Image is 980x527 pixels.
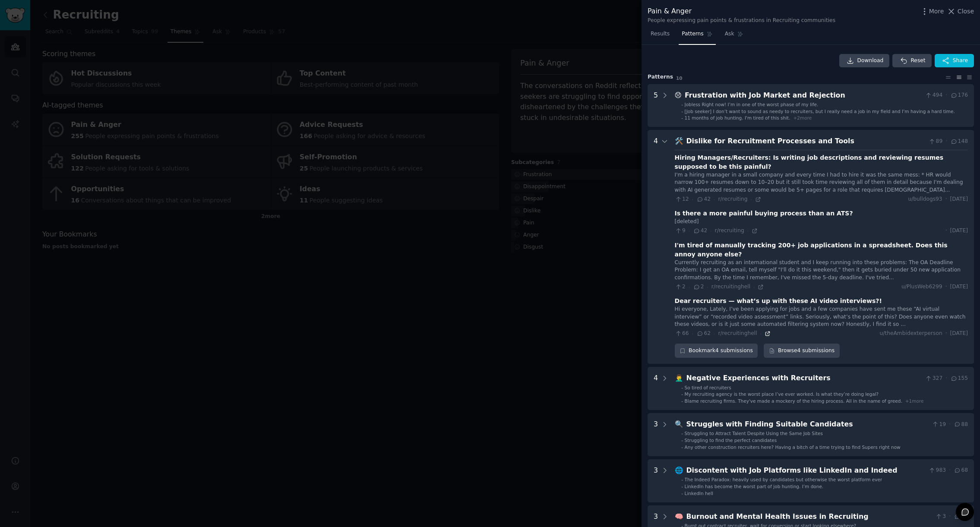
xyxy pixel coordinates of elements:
span: · [692,331,693,337]
div: - [681,430,683,436]
div: Hi everyone, Lately, I’ve been applying for jobs and a few companies have sent me these “AI virtu... [675,306,968,328]
span: LinkedIn hell [685,491,713,496]
span: · [945,227,947,235]
span: Struggling to find the perfect candidates [685,438,777,443]
span: u/theAmbidexterperson [879,330,942,338]
span: 62 [696,330,711,338]
span: 176 [950,92,968,99]
span: · [945,92,947,99]
span: 20 [954,513,968,521]
span: · [949,467,951,474]
div: - [681,101,683,107]
span: 155 [950,375,968,382]
div: - [681,437,683,443]
span: · [751,196,752,202]
span: r/recruiting [715,227,744,234]
span: Any other construction recruiters here? Having a bitch of a time trying to find Supers right now [685,445,901,450]
span: r/recruiting [718,196,747,202]
div: Frustration with Job Market and Rejection [685,90,922,101]
div: Dislike for Recruitment Processes and Tools [686,136,926,147]
span: 2 [693,283,704,291]
span: 327 [925,375,942,382]
div: - [681,391,683,397]
div: People expressing pain points & frustrations in Recruiting communities [648,17,835,25]
button: Reset [892,54,931,68]
span: 88 [954,421,968,429]
div: Currently recruiting as an international student and I keep running into these problems: The OA D... [675,259,968,282]
span: 494 [925,92,942,99]
span: 12 [675,196,689,203]
span: 19 [932,421,946,429]
span: 3 [935,513,946,521]
span: Close [958,7,974,16]
span: Reset [910,57,925,65]
span: · [710,228,711,234]
span: 42 [696,196,711,203]
span: u/bulldogs93 [908,196,942,203]
span: · [689,284,690,290]
span: · [949,513,951,521]
span: · [945,283,947,291]
span: · [692,196,693,202]
div: Negative Experiences with Recruiters [686,373,922,384]
span: LinkedIn has become the worst part of job hunting. I’m done. [685,484,824,489]
span: 🧠 [675,512,683,521]
span: r/recruitinghell [718,330,757,336]
div: 4 [654,136,658,358]
span: Patterns [682,30,703,38]
span: · [747,228,749,234]
span: 11 months of job hunting. I'm tired of this shit. [685,115,790,120]
span: 🤦‍♂️ [675,374,683,382]
div: 3 [654,419,658,450]
span: Pattern s [648,73,673,81]
div: 3 [654,465,658,496]
span: 66 [675,330,689,338]
span: r/recruitinghell [711,284,750,290]
div: Is there a more painful buying process than an ATS? [675,209,853,218]
span: [DATE] [950,330,968,338]
span: · [707,284,708,290]
div: Pain & Anger [648,6,835,17]
div: Struggles with Finding Suitable Candidates [686,419,929,430]
span: 9 [675,227,686,235]
span: · [689,228,690,234]
button: Share [935,54,974,68]
span: u/PlusWeb6299 [901,283,942,291]
a: Ask [722,27,746,45]
span: + 1 more [905,398,924,404]
span: · [714,196,715,202]
span: 10 [676,76,683,81]
button: More [920,7,944,16]
div: 4 [654,373,658,404]
button: Bookmark4 submissions [675,344,758,358]
span: 42 [693,227,707,235]
span: · [949,421,951,429]
span: [DATE] [950,227,968,235]
span: 2 [675,283,686,291]
div: - [681,477,683,483]
span: Share [953,57,968,65]
span: · [945,375,947,382]
div: - [681,115,683,121]
div: Bookmark 4 submissions [675,344,758,358]
div: Dear recruiters — what’s up with these AI video interviews?! [675,297,882,306]
span: · [945,138,947,145]
div: - [681,444,683,450]
a: Download [839,54,890,68]
a: Results [648,27,673,45]
div: - [681,385,683,391]
span: My recruiting agency is the worst place I’ve ever worked. Is what they’re doing legal? [685,391,879,397]
div: - [681,398,683,404]
span: 983 [928,467,946,474]
div: Discontent with Job Platforms like LinkedIn and Indeed [686,465,926,476]
span: 😞 [675,91,682,99]
span: Download [857,57,884,65]
div: - [681,108,683,114]
a: Browse4 submissions [764,344,839,358]
span: 148 [950,138,968,145]
span: 🌐 [675,466,683,474]
span: Results [651,30,670,38]
span: The Indeed Paradox: heavily used by candidates but otherwise the worst platform ever [685,477,882,482]
div: Hiring Managers/Recruiters: Is writing job descriptions and reviewing resumes supposed to be this... [675,153,968,171]
span: Blame recruiting firms. They've made a mockery of the hiring process. All in the name of greed. [685,398,902,404]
